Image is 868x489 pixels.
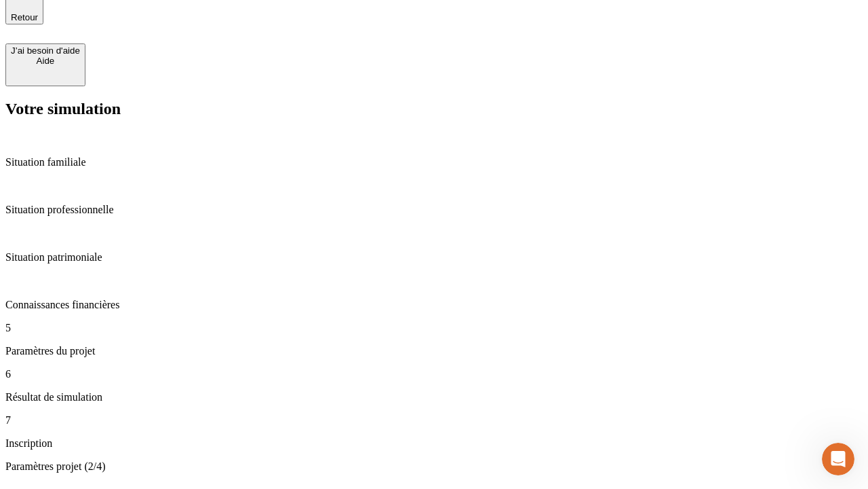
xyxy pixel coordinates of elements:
[5,43,85,86] button: J’ai besoin d'aideAide
[5,414,863,427] p: 7
[11,56,80,66] div: Aide
[5,368,863,380] p: 6
[11,12,38,22] span: Retour
[5,322,863,334] p: 5
[11,46,80,56] div: J’ai besoin d'aide
[5,156,863,168] p: Situation familiale
[5,345,863,357] p: Paramètres du projet
[5,204,863,216] p: Situation professionnelle
[5,391,863,403] p: Résultat de simulation
[5,460,863,473] p: Paramètres projet (2/4)
[5,437,863,450] p: Inscription
[5,100,863,118] h2: Votre simulation
[822,443,854,475] iframe: Intercom live chat
[5,251,863,264] p: Situation patrimoniale
[5,299,863,311] p: Connaissances financières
